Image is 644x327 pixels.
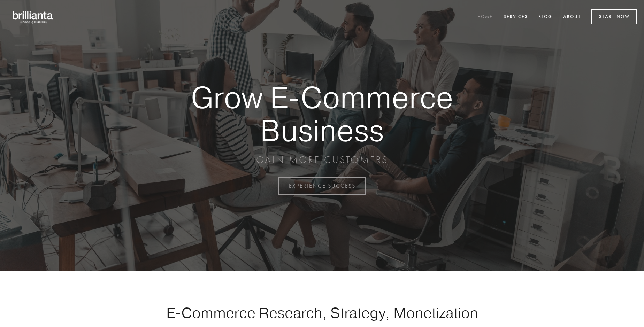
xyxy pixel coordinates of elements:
a: Services [499,11,532,23]
p: GAIN MORE CUSTOMERS [167,154,477,166]
a: Blog [534,11,557,23]
a: About [559,11,585,23]
strong: Grow E-Commerce Business [167,81,477,147]
h1: E-Commerce Research, Strategy, Monetization [144,304,500,321]
a: Start Now [591,9,637,24]
img: brillianta - research, strategy, marketing [7,7,59,27]
a: EXPERIENCE SUCCESS [278,177,366,195]
a: Home [473,11,497,23]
